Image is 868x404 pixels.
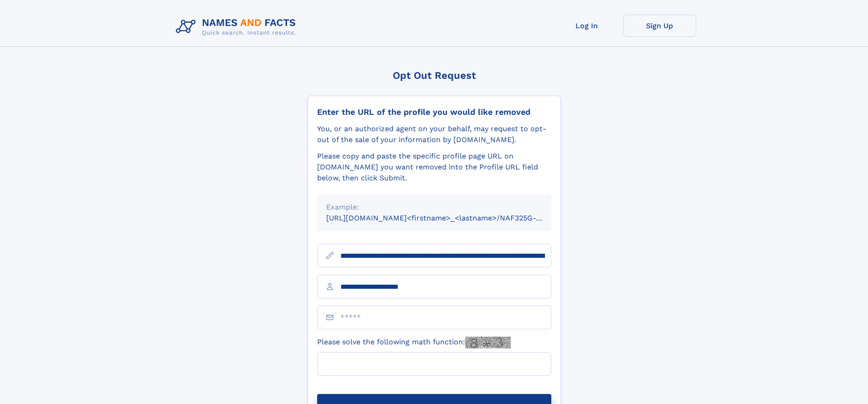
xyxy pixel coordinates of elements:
[172,15,303,39] img: Logo Names and Facts
[317,107,551,117] div: Enter the URL of the profile you would like removed
[326,214,569,222] small: [URL][DOMAIN_NAME]<firstname>_<lastname>/NAF325G-xxxxxxxx
[317,151,551,184] div: Please copy and paste the specific profile page URL on [DOMAIN_NAME] you want removed into the Pr...
[550,15,623,37] a: Log In
[317,337,511,348] label: Please solve the following math function:
[623,15,696,37] a: Sign Up
[308,70,561,81] div: Opt Out Request
[317,123,551,145] div: You, or an authorized agent on your behalf, may request to opt-out of the sale of your informatio...
[326,202,542,213] div: Example:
